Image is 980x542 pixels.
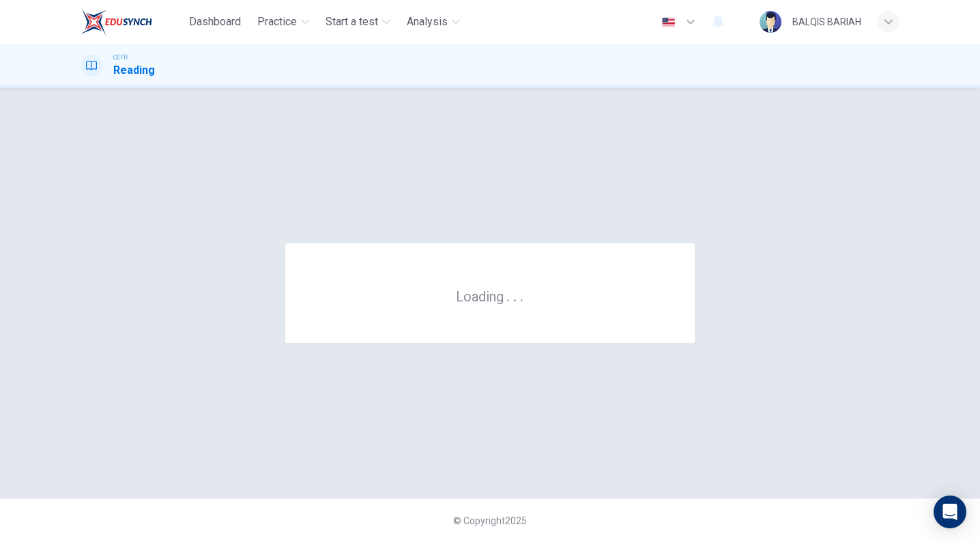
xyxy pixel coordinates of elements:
span: Analysis [407,14,448,30]
div: Open Intercom Messenger [934,496,966,528]
button: Start a test [320,10,396,34]
img: EduSynch logo [81,8,152,36]
div: BALQIS BARIAH [792,14,861,30]
span: Dashboard [189,14,241,30]
h6: . [519,284,524,306]
button: Analysis [401,10,465,34]
button: Dashboard [184,10,246,34]
h6: . [506,284,510,306]
h1: Reading [113,62,155,79]
img: en [660,17,677,27]
span: Start a test [326,14,378,30]
h6: Loading [456,287,524,305]
span: © Copyright 2025 [453,515,527,526]
span: CEFR [113,53,128,62]
a: EduSynch logo [81,8,184,36]
span: Practice [257,14,297,30]
img: Profile picture [760,11,781,33]
h6: . [513,284,517,306]
button: Practice [252,10,315,34]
